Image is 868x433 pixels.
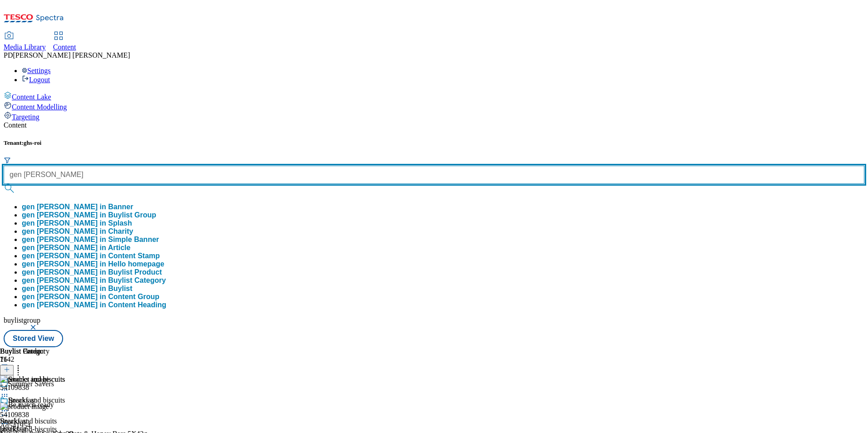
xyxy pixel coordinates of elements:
a: Content Modelling [4,101,864,111]
svg: Search Filters [4,157,11,164]
a: Settings [22,67,51,74]
button: gen [PERSON_NAME] in Article [22,244,130,252]
span: ghs-roi [24,139,42,146]
div: Content [4,121,864,129]
button: gen [PERSON_NAME] in Content Heading [22,301,166,309]
span: Content Modelling [12,103,67,111]
span: [PERSON_NAME] [PERSON_NAME] [13,51,130,59]
button: gen [PERSON_NAME] in Buylist Category [22,276,166,285]
span: Buylist [108,285,132,292]
button: gen [PERSON_NAME] in Buylist Product [22,268,162,276]
button: gen [PERSON_NAME] in Content Stamp [22,252,160,260]
a: Media Library [4,32,46,51]
button: gen [PERSON_NAME] in Buylist [22,285,133,293]
span: Media Library [4,43,46,51]
button: gen [PERSON_NAME] in Charity [22,227,133,236]
div: gen [PERSON_NAME] in [22,285,133,293]
a: Content [53,32,76,51]
span: Hello homepage [108,260,164,268]
span: buylistgroup [4,316,40,324]
button: Stored View [4,330,63,347]
button: gen [PERSON_NAME] in Buylist Group [22,211,156,219]
span: Content [53,43,76,51]
button: gen [PERSON_NAME] in Hello homepage [22,260,164,268]
a: Targeting [4,111,864,121]
a: Logout [22,76,50,84]
button: gen [PERSON_NAME] in Banner [22,203,133,211]
input: Search [4,166,864,184]
h5: Tenant: [4,139,864,147]
button: gen [PERSON_NAME] in Simple Banner [22,236,159,244]
div: gen [PERSON_NAME] in [22,260,164,268]
a: Content Lake [4,91,864,101]
button: gen [PERSON_NAME] in Content Group [22,293,159,301]
button: gen [PERSON_NAME] in Splash [22,219,132,227]
span: PD [4,51,13,59]
span: Content Lake [12,93,51,101]
span: Targeting [12,113,39,121]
